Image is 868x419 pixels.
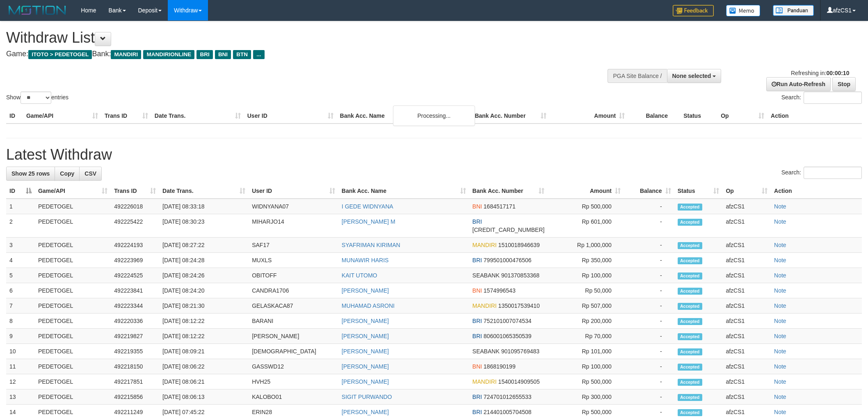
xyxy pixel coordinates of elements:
a: Stop [832,77,856,91]
td: Rp 100,000 [548,268,624,283]
td: 492223841 [111,283,159,298]
th: User ID [244,108,337,124]
a: Copy [55,167,80,181]
a: [PERSON_NAME] [342,333,389,339]
span: Accepted [678,303,702,310]
td: 9 [6,329,35,344]
a: Note [774,242,786,248]
td: afzCS1 [722,214,771,238]
th: Op [717,108,767,124]
td: OBITOFF [249,268,338,283]
td: - [624,329,674,344]
span: SEABANK [473,348,500,355]
td: 1 [6,199,35,214]
a: SIGIT PURWANDO [342,394,392,400]
td: 4 [6,253,35,268]
th: Date Trans. [151,108,244,124]
td: 492218150 [111,359,159,374]
th: Op: activate to sort column ascending [722,183,771,199]
td: Rp 1,000,000 [548,238,624,253]
span: ITOTO > PEDETOGEL [28,50,92,59]
span: SEABANK [473,272,500,279]
span: MANDIRI [473,302,497,309]
th: Game/API: activate to sort column ascending [35,183,111,199]
span: CSV [85,170,96,177]
td: afzCS1 [722,238,771,253]
span: Accepted [678,333,702,340]
span: Copy 1540014909505 to clipboard [498,378,540,385]
td: Rp 100,000 [548,359,624,374]
td: BARANI [249,314,338,329]
td: CANDRA1706 [249,283,338,298]
span: Copy [60,170,74,177]
th: Action [771,183,862,199]
td: afzCS1 [722,268,771,283]
a: I GEDE WIDNYANA [342,203,393,210]
h1: Withdraw List [6,30,571,46]
td: - [624,283,674,298]
span: Accepted [678,288,702,295]
a: [PERSON_NAME] [342,287,389,294]
td: 11 [6,359,35,374]
th: ID: activate to sort column descending [6,183,35,199]
span: Copy 901095769483 to clipboard [501,348,539,355]
span: BNI [473,363,482,370]
td: [DATE] 08:24:26 [159,268,249,283]
span: Accepted [678,257,702,264]
th: Status: activate to sort column ascending [674,183,723,199]
td: - [624,199,674,214]
span: BRI [473,409,482,415]
td: - [624,238,674,253]
td: Rp 500,000 [548,199,624,214]
td: [DATE] 08:33:18 [159,199,249,214]
td: afzCS1 [722,344,771,359]
td: - [624,389,674,405]
span: Copy 1574996543 to clipboard [484,287,516,294]
a: Note [774,394,786,400]
td: 492223969 [111,253,159,268]
span: Copy 1684517171 to clipboard [484,203,516,210]
label: Show entries [6,92,69,104]
a: Note [774,348,786,355]
a: Note [774,272,786,279]
div: Processing... [393,105,475,126]
td: [DEMOGRAPHIC_DATA] [249,344,338,359]
a: Note [774,363,786,370]
td: [PERSON_NAME] [249,329,338,344]
td: Rp 200,000 [548,314,624,329]
img: panduan.png [773,5,814,16]
td: - [624,374,674,389]
span: MANDIRI [473,378,497,385]
label: Search: [781,167,862,179]
td: - [624,214,674,238]
td: Rp 50,000 [548,283,624,298]
span: BNI [473,203,482,210]
span: Accepted [678,379,702,386]
td: PEDETOGEL [35,374,111,389]
span: Copy 1868190199 to clipboard [484,363,516,370]
div: PGA Site Balance / [608,69,667,83]
td: afzCS1 [722,374,771,389]
span: BNI [215,50,231,59]
td: PEDETOGEL [35,329,111,344]
th: Bank Acc. Number [471,108,550,124]
span: BRI [473,318,482,324]
td: [DATE] 08:30:23 [159,214,249,238]
a: Show 25 rows [6,167,55,181]
td: [DATE] 08:24:28 [159,253,249,268]
span: BRI [473,257,482,263]
a: Note [774,257,786,263]
td: 492225422 [111,214,159,238]
a: KAIT UTOMO [342,272,377,279]
td: 492226018 [111,199,159,214]
td: [DATE] 08:06:13 [159,389,249,405]
a: SYAFRIMAN KIRIMAN [342,242,400,248]
th: Balance [628,108,680,124]
select: Showentries [21,92,51,104]
span: BRI [473,394,482,400]
span: Accepted [678,219,702,226]
td: PEDETOGEL [35,389,111,405]
td: 492224525 [111,268,159,283]
td: 8 [6,314,35,329]
a: Run Auto-Refresh [766,77,831,91]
